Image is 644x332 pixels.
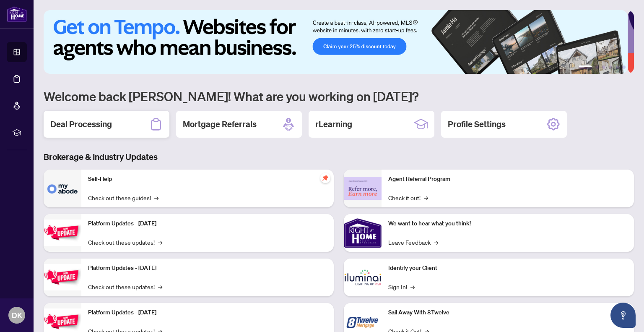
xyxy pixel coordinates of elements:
img: Slide 0 [44,10,628,74]
img: Self-Help [44,170,81,207]
span: → [434,238,438,247]
button: 6 [622,65,626,69]
p: Sail Away With 8Twelve [388,308,627,317]
p: Identify your Client [388,264,627,273]
h2: rLearning [315,118,352,130]
span: → [410,282,415,291]
img: Platform Updates - July 8, 2025 [44,264,81,290]
p: Platform Updates - [DATE] [88,219,327,228]
img: logo [7,6,27,22]
p: Agent Referral Program [388,175,627,184]
a: Leave Feedback→ [388,238,438,247]
span: → [158,238,162,247]
button: Open asap [610,303,636,328]
img: We want to hear what you think! [344,214,382,252]
a: Check it out!→ [388,193,428,202]
span: → [158,282,162,291]
a: Check out these updates!→ [88,282,162,291]
h3: Brokerage & Industry Updates [44,151,634,163]
span: pushpin [320,173,330,183]
span: DK [12,309,22,321]
h1: Welcome back [PERSON_NAME]! What are you working on [DATE]? [44,88,634,104]
p: Platform Updates - [DATE] [88,308,327,317]
button: 2 [595,65,599,69]
a: Check out these updates!→ [88,238,162,247]
img: Agent Referral Program [344,177,382,200]
button: 5 [615,65,619,69]
p: We want to hear what you think! [388,219,627,228]
button: 1 [579,65,592,69]
h2: Mortgage Referrals [183,118,257,130]
p: Self-Help [88,175,327,184]
h2: Profile Settings [448,118,506,130]
span: → [154,193,158,202]
h2: Deal Processing [50,118,112,130]
img: Identify your Client [344,259,382,296]
span: → [424,193,428,202]
button: 4 [609,65,612,69]
a: Check out these guides!→ [88,193,158,202]
button: 3 [602,65,605,69]
img: Platform Updates - July 21, 2025 [44,220,81,246]
a: Sign In!→ [388,282,415,291]
p: Platform Updates - [DATE] [88,264,327,273]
